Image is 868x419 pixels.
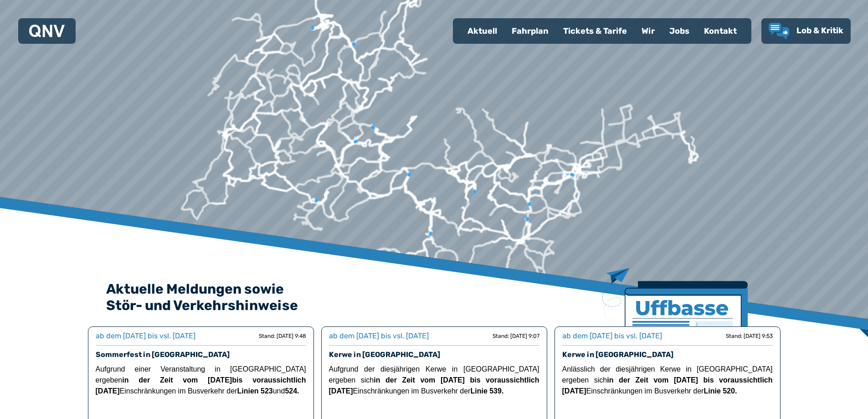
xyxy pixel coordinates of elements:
span: Lob & Kritik [796,26,843,36]
div: Stand: [DATE] 9:48 [259,332,306,340]
a: Aktuell [460,19,504,43]
span: Aufgrund einer Veranstaltung in [GEOGRAPHIC_DATA] ergeben Einschränkungen im Busverkehr der und [96,365,306,395]
strong: Linien 523 [237,387,272,395]
div: ab dem [DATE] bis vsl. [DATE] [329,331,429,341]
strong: 524. [285,387,299,395]
span: Aufgrund der diesjährigen Kerwe in [GEOGRAPHIC_DATA] ergeben sich Einschränkungen im Busverkehr der [329,365,539,395]
a: Wir [634,19,662,43]
a: Lob & Kritik [769,23,843,39]
strong: in der Zeit vom [DATE] [122,376,232,384]
a: Sommerfest in [GEOGRAPHIC_DATA] [96,350,230,359]
span: Anlässlich der diesjährigen Kerwe in [GEOGRAPHIC_DATA] ergeben sich Einschränkungen im Busverkehr... [562,365,773,395]
div: ab dem [DATE] bis vsl. [DATE] [562,331,662,341]
strong: in der Zeit vom [DATE] bis voraussichtlich [DATE] [562,376,773,395]
img: QNV Logo [29,25,65,37]
a: Fahrplan [504,19,556,43]
a: Jobs [662,19,697,43]
strong: bis voraussichtlich [DATE] [96,376,306,395]
div: Stand: [DATE] 9:53 [726,332,773,340]
a: Kerwe in [GEOGRAPHIC_DATA] [562,350,673,359]
img: Zeitung mit Titel Uffbase [602,268,748,382]
a: Tickets & Tarife [556,19,634,43]
h2: Aktuelle Meldungen sowie Stör- und Verkehrshinweise [106,281,762,314]
strong: Linie 539. [470,387,503,395]
div: ab dem [DATE] bis vsl. [DATE] [96,331,195,341]
a: Kontakt [697,19,744,43]
a: QNV Logo [29,22,65,40]
div: Stand: [DATE] 9:07 [493,332,539,340]
a: Kerwe in [GEOGRAPHIC_DATA] [329,350,440,359]
strong: in der Zeit vom [DATE] bis voraussichtlich [DATE] [329,376,539,395]
strong: Linie 520. [704,387,737,395]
